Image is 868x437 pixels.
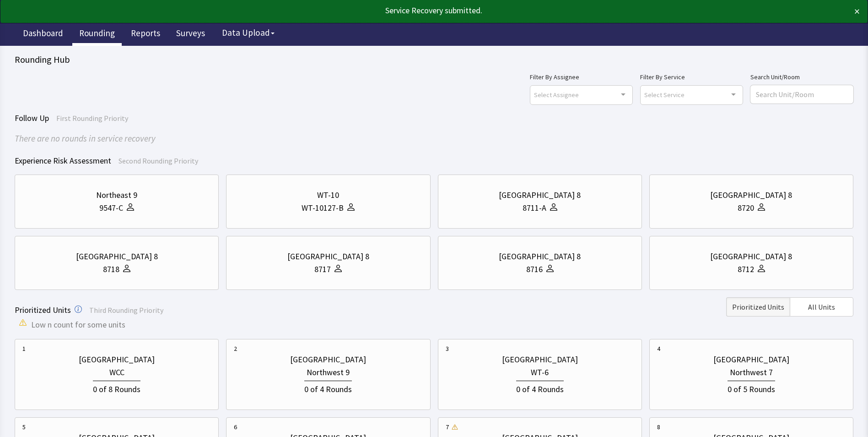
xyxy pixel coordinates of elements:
[534,89,579,100] span: Select Assignee
[76,250,158,263] div: [GEOGRAPHIC_DATA] 8
[499,250,581,263] div: [GEOGRAPHIC_DATA] 8
[446,344,449,353] div: 3
[304,381,352,396] div: 0 of 4 Rounds
[15,53,853,66] div: Rounding Hub
[531,366,549,379] div: WT-6
[96,189,137,202] div: Northeast 9
[124,23,167,46] a: Reports
[730,366,773,379] div: Northwest 7
[317,189,339,202] div: WT-10
[234,344,237,353] div: 2
[93,381,140,396] div: 0 of 8 Rounds
[234,422,237,432] div: 6
[728,381,775,396] div: 0 of 5 Rounds
[750,85,853,104] input: Search Unit/Room
[22,344,26,353] div: 1
[657,422,660,432] div: 8
[446,422,449,432] div: 7
[530,71,633,82] label: Filter By Assignee
[526,263,543,276] div: 8716
[22,422,26,432] div: 5
[713,353,789,366] div: [GEOGRAPHIC_DATA]
[169,23,212,46] a: Surveys
[290,353,366,366] div: [GEOGRAPHIC_DATA]
[89,306,163,315] span: Third Rounding Priority
[15,305,71,315] span: Prioritized Units
[790,297,853,317] button: All Units
[216,24,280,41] button: Data Upload
[732,301,784,312] span: Prioritized Units
[657,344,660,353] div: 4
[109,366,124,379] div: WCC
[854,4,860,19] button: ×
[119,156,198,165] span: Second Rounding Priority
[750,71,853,82] label: Search Unit/Room
[16,23,70,46] a: Dashboard
[738,263,754,276] div: 8712
[103,263,119,276] div: 8718
[726,297,790,317] button: Prioritized Units
[31,318,125,331] span: Low n count for some units
[710,250,792,263] div: [GEOGRAPHIC_DATA] 8
[314,263,331,276] div: 8717
[99,202,123,214] div: 9547-C
[499,189,581,202] div: [GEOGRAPHIC_DATA] 8
[56,114,128,123] span: First Rounding Priority
[502,353,578,366] div: [GEOGRAPHIC_DATA]
[516,381,564,396] div: 0 of 4 Rounds
[15,132,853,145] div: There are no rounds in service recovery
[15,112,853,125] div: Follow Up
[8,4,775,17] div: Service Recovery submitted.
[640,71,743,82] label: Filter By Service
[15,154,853,167] div: Experience Risk Assessment
[644,89,685,100] span: Select Service
[79,353,155,366] div: [GEOGRAPHIC_DATA]
[523,202,546,214] div: 8711-A
[307,366,350,379] div: Northwest 9
[72,23,122,46] a: Rounding
[808,301,835,312] span: All Units
[738,202,754,214] div: 8720
[287,250,369,263] div: [GEOGRAPHIC_DATA] 8
[302,202,344,214] div: WT-10127-B
[710,189,792,202] div: [GEOGRAPHIC_DATA] 8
